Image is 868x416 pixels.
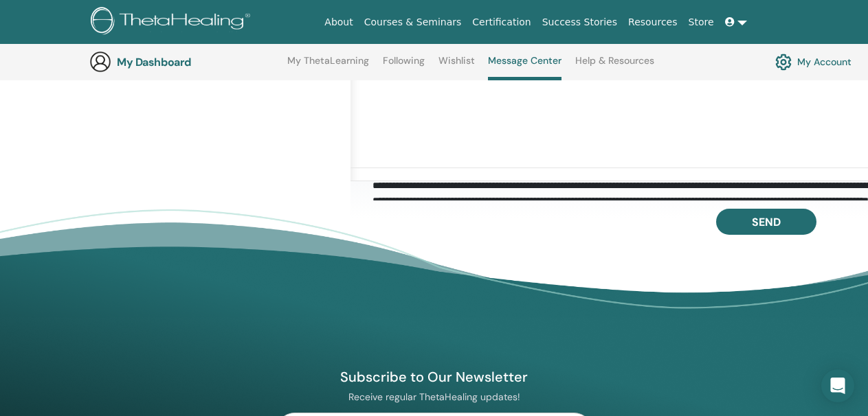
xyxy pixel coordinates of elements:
h4: Subscribe to Our Newsletter [276,368,593,386]
a: Certification [467,10,536,35]
a: My Account [775,50,852,73]
img: generic-user-icon.jpg [89,51,111,73]
button: Send [716,209,816,235]
a: Resources [623,10,683,35]
h3: My Dashboard [117,56,254,69]
a: Store [683,10,720,35]
p: Receive regular ThetaHealing updates! [276,391,593,403]
a: Following [383,55,425,77]
a: Message Center [488,55,561,80]
img: cog.svg [775,50,792,73]
a: Courses & Seminars [359,10,467,35]
a: Success Stories [537,10,623,35]
div: Open Intercom Messenger [821,369,854,402]
a: Wishlist [438,55,475,77]
a: About [319,10,358,35]
a: Help & Resources [575,55,654,77]
img: logo.png [91,7,255,38]
a: My ThetaLearning [287,55,369,77]
span: Send [752,215,781,229]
